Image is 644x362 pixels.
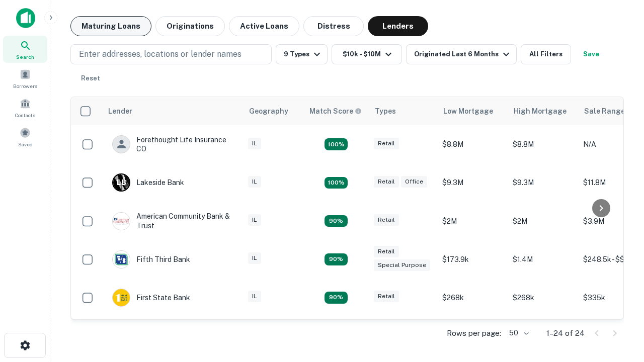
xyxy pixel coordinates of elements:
[437,317,508,355] td: $1M
[15,111,35,119] span: Contacts
[108,105,132,117] div: Lender
[437,163,508,202] td: $9.3M
[16,53,34,61] span: Search
[3,65,47,92] a: Borrowers
[16,8,35,28] img: capitalize-icon.png
[112,173,184,192] div: Lakeside Bank
[112,289,190,307] div: First State Bank
[243,97,303,125] th: Geography
[325,177,348,189] div: Matching Properties: 3, hasApolloMatch: undefined
[70,16,151,36] button: Maturing Loans
[155,16,225,36] button: Originations
[508,163,578,202] td: $9.3M
[79,48,242,60] p: Enter addresses, locations or lender names
[374,214,399,226] div: Retail
[13,82,37,90] span: Borrowers
[374,138,399,149] div: Retail
[325,215,348,227] div: Matching Properties: 2, hasApolloMatch: undefined
[369,97,437,125] th: Types
[303,97,369,125] th: Capitalize uses an advanced AI algorithm to match your search with the best lender. The match sco...
[74,68,107,88] button: Reset
[508,317,578,355] td: $1.3M
[508,97,578,125] th: High Mortgage
[437,240,508,279] td: $173.9k
[375,105,396,117] div: Types
[102,97,243,125] th: Lender
[113,213,130,230] img: picture
[113,289,130,306] img: picture
[584,105,625,117] div: Sale Range
[332,44,402,64] button: $10k - $10M
[229,16,299,36] button: Active Loans
[113,251,130,268] img: picture
[546,327,585,339] p: 1–24 of 24
[303,16,364,36] button: Distress
[374,176,399,188] div: Retail
[18,140,33,148] span: Saved
[3,94,47,121] a: Contacts
[276,44,328,64] button: 9 Types
[374,259,430,271] div: Special Purpose
[325,292,348,304] div: Matching Properties: 2, hasApolloMatch: undefined
[248,252,261,264] div: IL
[508,240,578,279] td: $1.4M
[117,177,126,188] p: L B
[401,176,427,188] div: Office
[443,105,493,117] div: Low Mortgage
[309,106,362,117] div: Capitalize uses an advanced AI algorithm to match your search with the best lender. The match sco...
[112,212,233,230] div: American Community Bank & Trust
[70,44,272,64] button: Enter addresses, locations or lender names
[248,138,261,149] div: IL
[437,279,508,317] td: $268k
[3,123,47,150] a: Saved
[374,291,399,302] div: Retail
[447,327,501,339] p: Rows per page:
[437,125,508,163] td: $8.8M
[508,202,578,240] td: $2M
[521,44,571,64] button: All Filters
[248,214,261,226] div: IL
[248,176,261,188] div: IL
[374,246,399,257] div: Retail
[414,48,512,60] div: Originated Last 6 Months
[437,97,508,125] th: Low Mortgage
[368,16,428,36] button: Lenders
[325,138,348,150] div: Matching Properties: 4, hasApolloMatch: undefined
[508,279,578,317] td: $268k
[249,105,288,117] div: Geography
[508,125,578,163] td: $8.8M
[594,249,644,298] iframe: Chat Widget
[437,202,508,240] td: $2M
[112,135,233,153] div: Forethought Life Insurance CO
[505,326,530,340] div: 50
[406,44,517,64] button: Originated Last 6 Months
[325,253,348,265] div: Matching Properties: 2, hasApolloMatch: undefined
[575,44,607,64] button: Save your search to get updates of matches that match your search criteria.
[309,106,360,117] h6: Match Score
[248,291,261,302] div: IL
[112,250,190,268] div: Fifth Third Bank
[3,36,47,63] a: Search
[514,105,567,117] div: High Mortgage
